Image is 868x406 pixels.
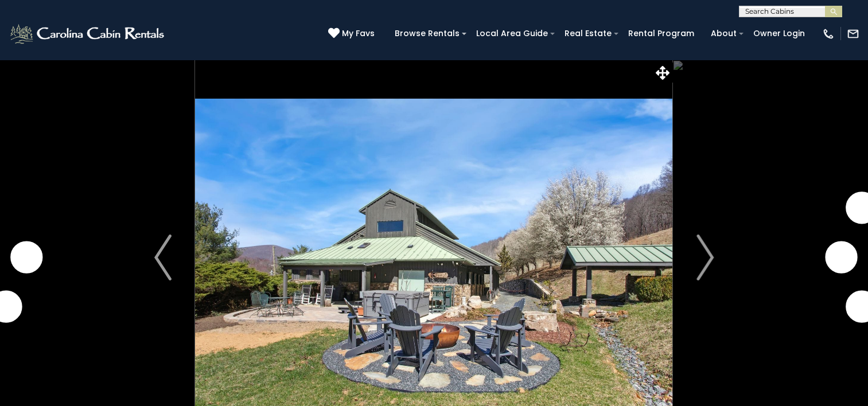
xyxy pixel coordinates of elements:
[342,28,375,40] span: My Favs
[622,25,700,42] a: Rental Program
[705,25,742,42] a: About
[696,235,714,280] img: arrow
[559,25,617,42] a: Real Estate
[9,22,168,45] img: White-1-2.png
[389,25,465,42] a: Browse Rentals
[328,28,377,40] a: My Favs
[847,28,859,40] img: mail-regular-white.png
[470,25,554,42] a: Local Area Guide
[154,235,172,280] img: arrow
[822,28,835,40] img: phone-regular-white.png
[748,25,811,42] a: Owner Login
